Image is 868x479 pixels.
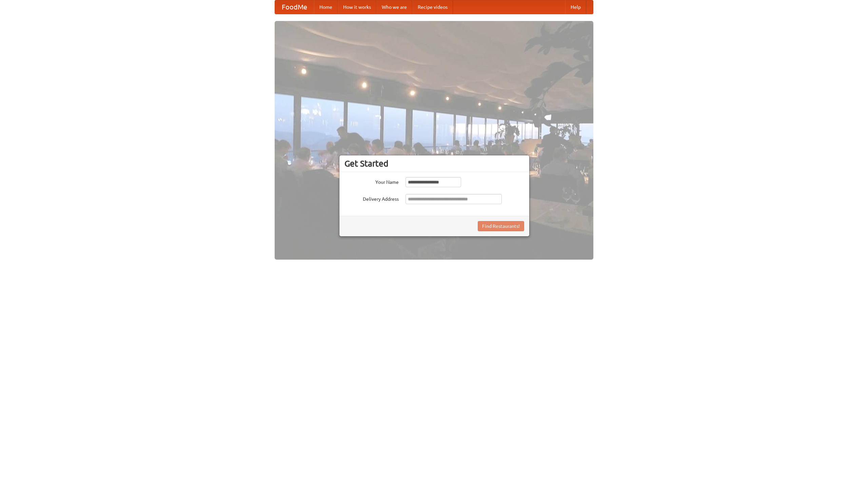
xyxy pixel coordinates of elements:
a: How it works [338,0,376,14]
button: Find Restaurants! [478,221,524,231]
a: Recipe videos [412,0,453,14]
a: FoodMe [275,0,314,14]
a: Who we are [376,0,412,14]
a: Help [565,0,586,14]
h3: Get Started [344,158,524,169]
a: Home [314,0,338,14]
label: Delivery Address [344,194,399,202]
label: Your Name [344,177,399,186]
